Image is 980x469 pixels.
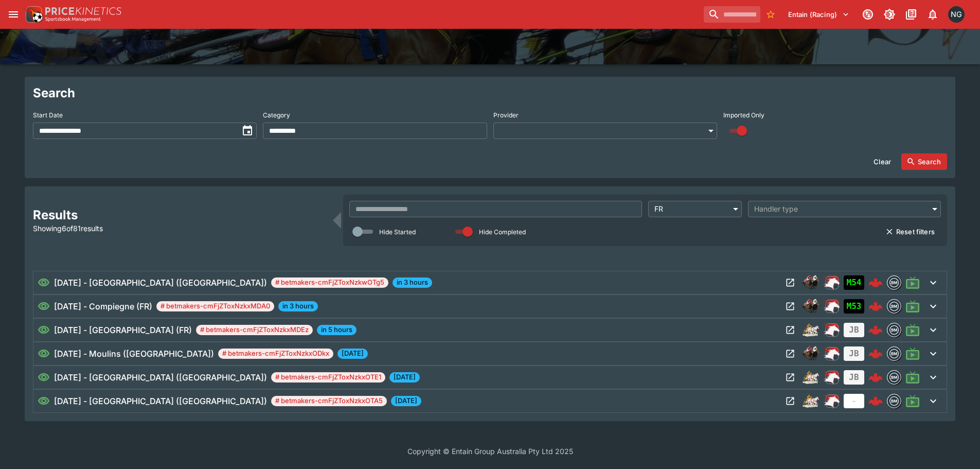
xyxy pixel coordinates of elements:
[196,325,313,335] span: # betmakers-cmFjZToxNzkxMDEz
[337,349,368,359] span: [DATE]
[782,6,856,23] button: Select Tenant
[823,322,840,338] img: racing.png
[803,345,819,362] div: horse_racing
[271,396,387,406] span: # betmakers-cmFjZToxNzkxOTA5
[887,394,901,408] img: betmakers.png
[23,4,43,25] img: PriceKinetics Logo
[823,393,840,409] img: racing.png
[479,228,526,236] p: Hide Completed
[905,299,920,314] svg: Live
[887,346,901,361] div: betmakers
[379,228,416,236] p: Hide Started
[868,346,883,361] img: logo-cerberus--red.svg
[54,276,267,289] h6: [DATE] - [GEOGRAPHIC_DATA] ([GEOGRAPHIC_DATA])
[263,111,290,119] p: Category
[823,298,840,315] img: racing.png
[868,370,883,385] img: logo-cerberus--red.svg
[782,322,798,338] button: Open Meeting
[923,5,942,24] button: Notifications
[393,277,432,288] span: in 3 hours
[905,346,920,361] svg: Live
[803,274,819,291] div: horse_racing
[803,393,819,409] img: harness_racing.png
[754,204,924,214] div: Handler type
[33,223,327,234] p: Showing 6 of 81 results
[902,5,920,24] button: Documentation
[844,299,864,314] div: Imported to Jetbet as OPEN
[238,121,257,140] button: toggle date time picker
[782,345,798,362] button: Open Meeting
[38,324,50,336] svg: Visible
[887,323,901,337] div: betmakers
[38,300,50,312] svg: Visible
[33,85,947,101] h2: Search
[823,345,840,362] img: racing.png
[156,301,274,311] span: # betmakers-cmFjZToxNzkxMDA0
[844,275,864,290] div: Imported to Jetbet as OPEN
[782,274,798,291] button: Open Meeting
[45,7,121,15] img: PriceKinetics
[905,370,920,385] svg: Live
[803,298,819,315] img: horse_racing.png
[887,394,901,408] div: betmakers
[493,111,519,119] p: Provider
[278,301,318,311] span: in 3 hours
[905,323,920,337] svg: Live
[38,276,50,289] svg: Visible
[901,153,947,170] button: Search
[887,347,901,360] img: betmakers.png
[803,345,819,362] img: horse_racing.png
[218,349,333,359] span: # betmakers-cmFjZToxNzkxODkx
[4,5,23,24] button: open drawer
[823,369,840,386] img: racing.png
[823,322,840,338] div: ParallelRacing Handler
[317,325,357,335] span: in 5 hours
[803,274,819,291] img: horse_racing.png
[887,300,901,313] img: betmakers.png
[887,371,901,384] img: betmakers.png
[867,153,897,170] button: Clear
[271,277,388,288] span: # betmakers-cmFjZToxNzkwOTg5
[887,299,901,314] div: betmakers
[844,323,864,337] div: Jetbet not yet mapped
[859,5,877,24] button: Connected to PK
[880,5,899,24] button: Toggle light/dark mode
[868,394,883,408] img: logo-cerberus--red.svg
[948,6,965,23] div: Nick Goss
[648,201,742,217] div: FR
[54,300,152,312] h6: [DATE] - Compiegne (FR)
[803,298,819,315] div: horse_racing
[887,370,901,385] div: betmakers
[868,275,883,290] img: logo-cerberus--red.svg
[33,111,63,119] p: Start Date
[54,371,267,384] h6: [DATE] - [GEOGRAPHIC_DATA] ([GEOGRAPHIC_DATA])
[38,348,50,360] svg: Visible
[887,323,901,337] img: betmakers.png
[868,299,883,314] img: logo-cerberus--red.svg
[782,369,798,386] button: Open Meeting
[54,395,267,407] h6: [DATE] - [GEOGRAPHIC_DATA] ([GEOGRAPHIC_DATA])
[389,372,420,383] span: [DATE]
[945,3,968,26] button: Nick Goss
[38,371,50,384] svg: Visible
[54,324,192,336] h6: [DATE] - [GEOGRAPHIC_DATA] (FR)
[823,369,840,386] div: ParallelRacing Handler
[271,372,385,383] span: # betmakers-cmFjZToxNzkxOTE1
[823,393,840,409] div: ParallelRacing Handler
[704,6,760,23] input: search
[823,274,840,291] img: racing.png
[803,369,819,386] div: harness_racing
[844,370,864,385] div: Jetbet not yet mapped
[887,275,901,290] div: betmakers
[803,393,819,409] div: harness_racing
[391,396,421,406] span: [DATE]
[823,345,840,362] div: ParallelRacing Handler
[723,111,764,119] p: Imported Only
[905,275,920,290] svg: Live
[823,274,840,291] div: ParallelRacing Handler
[803,322,819,338] div: harness_racing
[782,298,798,315] button: Open Meeting
[823,298,840,315] div: ParallelRacing Handler
[762,6,779,23] button: No Bookmarks
[905,394,920,408] svg: Live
